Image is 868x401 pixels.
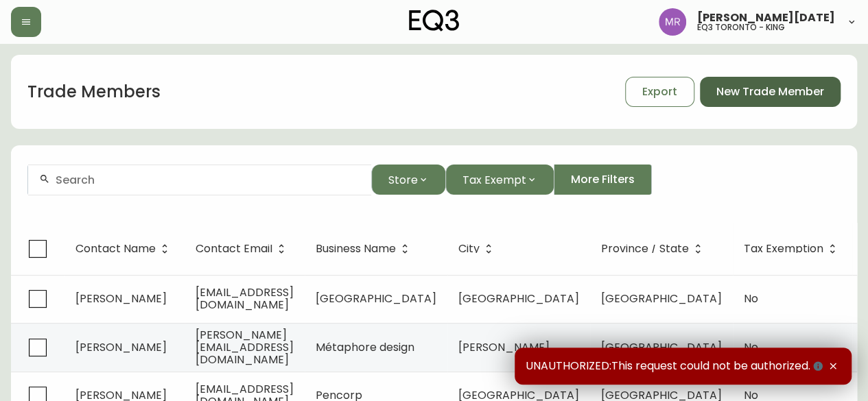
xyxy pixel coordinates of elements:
[316,339,414,355] span: Métaphore design
[409,10,460,32] img: logo
[196,327,294,367] span: [PERSON_NAME][EMAIL_ADDRESS][DOMAIN_NAME]
[56,173,360,186] input: Search
[744,291,758,306] span: No
[75,243,174,255] span: Contact Name
[458,245,480,253] span: City
[388,171,418,189] span: Store
[458,291,579,306] span: [GEOGRAPHIC_DATA]
[554,165,652,195] button: More Filters
[697,12,835,23] span: [PERSON_NAME][DATE]
[27,80,161,104] h1: Trade Members
[601,339,722,355] span: [GEOGRAPHIC_DATA]
[196,284,294,313] span: [EMAIL_ADDRESS][DOMAIN_NAME]
[462,171,526,189] span: Tax Exempt
[659,8,686,36] img: 433a7fc21d7050a523c0a08e44de74d9
[716,84,824,99] span: New Trade Member
[744,245,823,253] span: Tax Exemption
[196,245,272,253] span: Contact Email
[316,245,396,253] span: Business Name
[601,291,722,306] span: [GEOGRAPHIC_DATA]
[601,245,689,253] span: Province / State
[316,243,414,255] span: Business Name
[601,243,707,255] span: Province / State
[526,359,825,374] span: UNAUTHORIZED:This request could not be authorized.
[75,245,156,253] span: Contact Name
[625,77,694,107] button: Export
[371,165,445,195] button: Store
[458,339,550,355] span: [PERSON_NAME]
[316,291,436,306] span: [GEOGRAPHIC_DATA]
[744,339,758,355] span: No
[196,243,290,255] span: Contact Email
[75,339,167,355] span: [PERSON_NAME]
[445,165,554,195] button: Tax Exempt
[458,243,497,255] span: City
[744,243,841,255] span: Tax Exemption
[700,77,841,107] button: New Trade Member
[697,23,785,32] h5: eq3 toronto - king
[75,291,167,306] span: [PERSON_NAME]
[571,172,635,187] span: More Filters
[642,84,677,99] span: Export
